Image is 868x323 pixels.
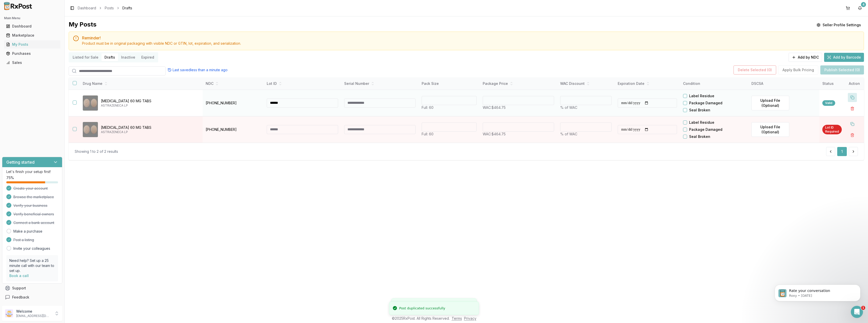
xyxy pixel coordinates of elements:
[206,81,261,86] div: NDC
[6,169,58,174] p: Let's finish your setup first!
[6,159,35,165] h3: Getting started
[851,306,863,318] iframe: Intercom live chat
[9,274,29,278] a: Book a call
[82,36,860,40] h5: Reminder!
[689,134,710,139] label: Seal Broken
[848,119,857,129] button: Duplicate
[848,104,857,113] button: Delete
[5,309,13,317] img: User avatar
[2,31,62,39] button: Marketplace
[101,130,199,134] p: ASTRAZENECA LP
[837,147,847,156] button: 1
[6,60,58,65] div: Sales
[6,175,14,180] span: 75 %
[848,131,857,140] button: Delete
[789,53,822,62] button: Add by NDC
[101,125,199,130] p: [MEDICAL_DATA] 60 MG TABS
[822,100,835,106] div: Valid
[6,24,58,29] div: Dashboard
[680,78,748,90] th: Condition
[13,229,42,234] a: Make a purchase
[82,41,860,46] div: Product must be in original packaging with visible NDC or GTIN, lot, expiration, and serialization.
[422,132,433,136] span: Full: 60
[419,78,480,90] th: Pack Size
[4,16,60,20] h2: Main Menu
[689,127,722,132] label: Package Damaged
[2,293,62,302] button: Feedback
[822,125,842,134] div: Lot ID Required
[78,6,96,11] a: Dashboard
[2,59,62,67] button: Sales
[101,53,118,61] button: Drafts
[2,40,62,48] button: My Posts
[560,81,612,86] div: WAC Discount
[78,6,132,11] nav: breadcrumb
[83,95,98,111] img: Brilinta 60 MG TABS
[16,314,51,318] p: [EMAIL_ADDRESS][DOMAIN_NAME]
[2,22,62,30] button: Dashboard
[13,220,54,225] span: Connect a bank account
[83,122,98,137] img: Brilinta 60 MG TABS
[9,258,55,273] p: Need help? Set up a 25 minute call with our team to set up.
[751,122,789,137] label: Upload File (Optional)
[848,93,857,102] button: Duplicate
[483,132,506,136] span: WAC: $464.75
[101,104,199,108] p: ASTRAZENECA LP
[6,51,58,56] div: Purchases
[483,81,554,86] div: Package Price
[748,78,819,90] th: DSCSA
[2,49,62,58] button: Purchases
[70,53,101,61] button: Listed for Sale
[16,309,51,314] p: Welcome
[83,81,199,86] div: Drug Name
[861,306,865,310] span: 1
[13,212,54,217] span: Verify beneficial owners
[560,105,577,110] span: % of WAC
[767,274,868,309] iframe: Intercom notifications message
[560,132,577,136] span: % of WAC
[6,33,58,38] div: Marketplace
[13,203,47,208] span: Verify your business
[861,2,866,7] div: 4
[2,2,34,10] img: RxPost Logo
[689,93,714,98] label: Label Residue
[118,53,138,61] button: Inactive
[689,101,722,106] label: Package Damaged
[813,20,864,30] button: Seller Profile Settings
[464,316,476,320] a: Privacy
[845,78,864,90] th: Action
[206,127,261,132] p: [PHONE_NUMBER]
[206,101,261,106] p: [PHONE_NUMBER]
[101,98,199,104] p: [MEDICAL_DATA] 60 MG TABS
[824,53,864,62] button: Add by Barcode
[618,81,677,86] div: Expiration Date
[75,149,118,154] div: Showing 1 to 2 of 2 results
[856,4,864,12] button: 4
[689,120,714,125] label: Label Residue
[168,67,228,72] div: Last saved less than a minute ago
[267,81,338,86] div: Lot ID
[105,6,114,11] a: Posts
[69,20,96,30] div: My Posts
[4,58,60,67] a: Sales
[483,105,506,110] span: WAC: $464.75
[13,237,34,242] span: Post a listing
[4,31,60,40] a: Marketplace
[452,316,462,320] a: Terms
[399,306,445,311] div: Post duplicated successfully
[422,105,433,110] span: Full: 60
[689,108,710,113] label: Seal Broken
[12,295,29,300] span: Feedback
[4,40,60,49] a: My Posts
[13,186,48,191] span: Create your account
[2,284,62,293] button: Support
[4,22,60,31] a: Dashboard
[751,96,789,110] label: Upload File (Optional)
[13,246,50,251] a: Invite your colleagues
[6,42,58,47] div: My Posts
